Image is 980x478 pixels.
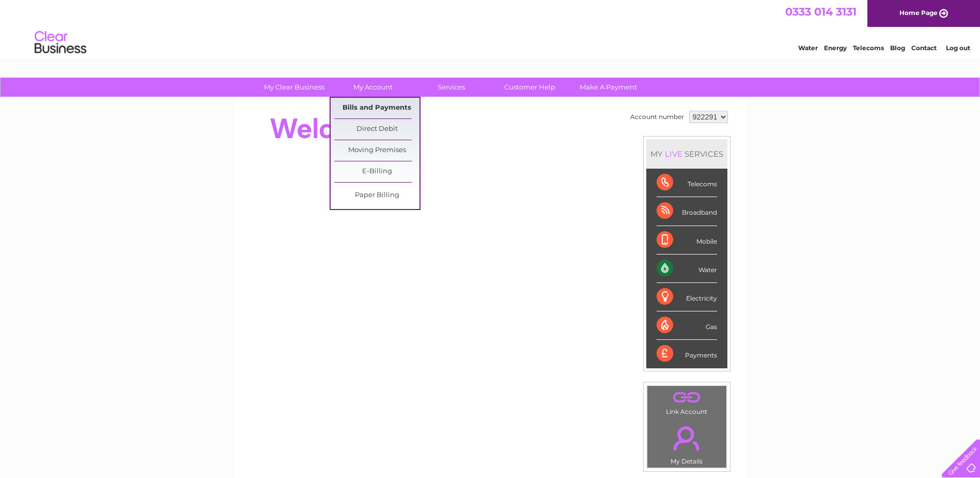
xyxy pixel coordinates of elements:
[657,226,717,255] div: Mobile
[252,78,337,97] a: My Clear Business
[657,197,717,226] div: Broadband
[334,161,419,182] a: E-Billing
[487,78,572,97] a: Customer Help
[330,78,415,97] a: My Account
[657,340,717,368] div: Payments
[663,149,685,159] div: LIVE
[650,389,724,407] a: .
[798,44,818,52] a: Water
[34,27,87,58] img: logo.png
[334,140,419,161] a: Moving Premises
[409,78,494,97] a: Services
[566,78,651,97] a: Make A Payment
[650,420,724,456] a: .
[246,6,735,50] div: Clear Business is a trading name of Verastar Limited (registered in [GEOGRAPHIC_DATA] No. 3667643...
[657,255,717,283] div: Water
[334,185,419,206] a: Paper Billing
[785,5,857,18] a: 0333 014 3131
[334,98,419,118] a: Bills and Payments
[647,417,727,468] td: My Details
[824,44,847,52] a: Energy
[657,169,717,197] div: Telecoms
[647,385,727,418] td: Link Account
[890,44,905,52] a: Blog
[628,108,687,126] td: Account number
[911,44,937,52] a: Contact
[853,44,884,52] a: Telecoms
[946,44,970,52] a: Log out
[646,139,727,169] div: MY SERVICES
[334,119,419,140] a: Direct Debit
[657,283,717,311] div: Electricity
[657,311,717,340] div: Gas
